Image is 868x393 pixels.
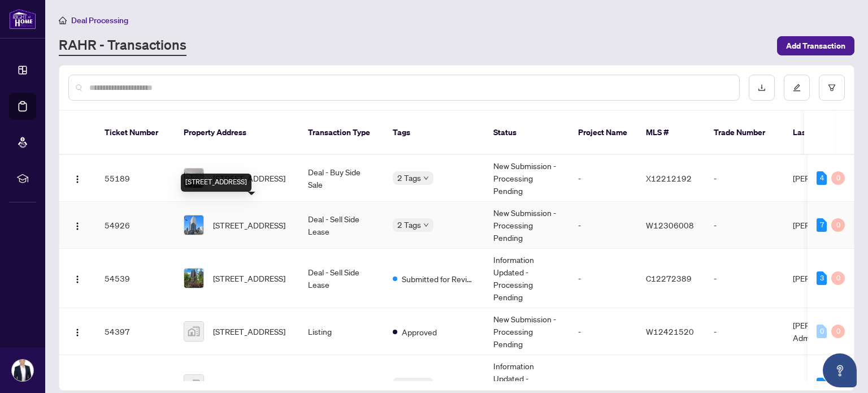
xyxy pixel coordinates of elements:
[181,174,251,192] div: [STREET_ADDRESS]
[184,269,203,288] img: thumbnail-img
[213,172,285,184] span: [STREET_ADDRESS]
[786,37,845,55] span: Add Transaction
[59,16,67,24] span: home
[646,173,692,183] span: X12212192
[68,269,86,287] button: Logo
[793,84,801,92] span: edit
[777,36,854,55] button: Add Transaction
[402,326,437,338] span: Approved
[9,8,36,29] img: logo
[68,322,86,340] button: Logo
[213,378,285,391] span: [STREET_ADDRESS]
[831,271,845,285] div: 0
[828,84,836,92] span: filter
[71,15,128,25] span: Deal Processing
[705,308,784,355] td: -
[831,325,845,338] div: 0
[817,171,827,185] div: 4
[12,360,33,381] img: Profile Icon
[484,308,569,355] td: New Submission - Processing Pending
[646,220,694,230] span: W12306008
[784,75,810,101] button: edit
[705,202,784,249] td: -
[402,273,475,285] span: Submitted for Review
[73,328,82,337] img: Logo
[705,111,784,155] th: Trade Number
[646,379,694,390] span: W12390502
[819,75,845,101] button: filter
[299,308,384,355] td: Listing
[299,249,384,308] td: Deal - Sell Side Lease
[823,353,857,387] button: Open asap
[213,272,285,284] span: [STREET_ADDRESS]
[749,75,775,101] button: download
[637,111,705,155] th: MLS #
[484,155,569,202] td: New Submission - Processing Pending
[96,249,175,308] td: 54539
[184,322,203,341] img: thumbnail-img
[73,175,82,184] img: Logo
[96,111,175,155] th: Ticket Number
[569,308,637,355] td: -
[96,155,175,202] td: 55189
[299,155,384,202] td: Deal - Buy Side Sale
[569,249,637,308] td: -
[817,218,827,232] div: 7
[646,273,692,283] span: C12272389
[831,218,845,232] div: 0
[484,249,569,308] td: Information Updated - Processing Pending
[569,202,637,249] td: -
[73,222,82,231] img: Logo
[213,219,285,231] span: [STREET_ADDRESS]
[184,169,203,188] img: thumbnail-img
[758,84,766,92] span: download
[705,155,784,202] td: -
[484,202,569,249] td: New Submission - Processing Pending
[299,111,384,155] th: Transaction Type
[213,325,285,338] span: [STREET_ADDRESS]
[59,36,186,56] a: RAHR - Transactions
[175,111,299,155] th: Property Address
[817,378,827,391] div: 1
[569,155,637,202] td: -
[397,171,421,184] span: 2 Tags
[299,202,384,249] td: Deal - Sell Side Lease
[68,216,86,234] button: Logo
[96,202,175,249] td: 54926
[831,171,845,185] div: 0
[484,111,569,155] th: Status
[817,271,827,285] div: 3
[569,111,637,155] th: Project Name
[397,218,421,231] span: 2 Tags
[397,378,421,391] span: 2 Tags
[68,169,86,187] button: Logo
[423,175,429,181] span: down
[646,326,694,336] span: W12421520
[96,308,175,355] td: 54397
[184,215,203,235] img: thumbnail-img
[73,275,82,284] img: Logo
[817,325,827,338] div: 0
[705,249,784,308] td: -
[384,111,484,155] th: Tags
[423,222,429,228] span: down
